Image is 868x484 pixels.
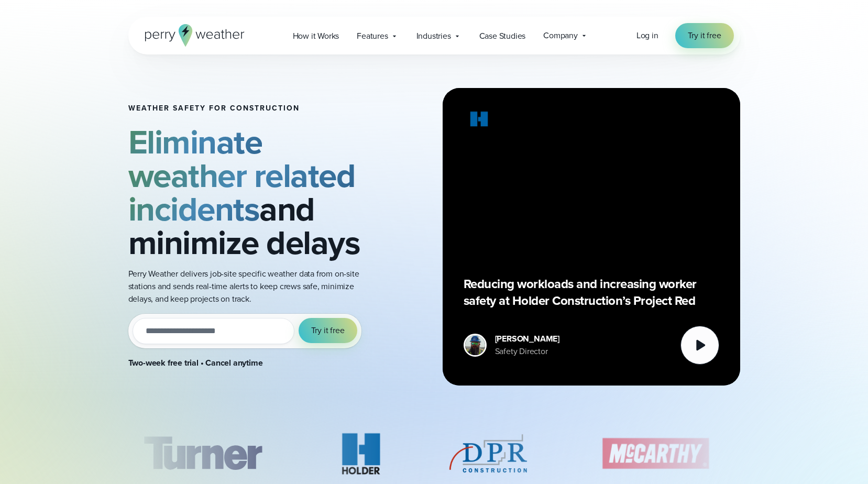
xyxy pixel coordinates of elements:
[580,427,729,480] img: McCarthy.svg
[479,30,526,42] span: Case Studies
[464,109,495,133] img: Holder.svg
[284,25,348,47] a: How it Works
[311,324,345,337] span: Try it free
[357,30,388,42] span: Features
[465,335,485,355] img: Merco Chantres Headshot
[446,427,530,480] div: 3 of 8
[293,30,339,42] span: How it Works
[495,333,559,345] div: [PERSON_NAME]
[636,29,658,41] span: Log in
[128,427,277,480] img: Turner-Construction_1.svg
[464,276,719,309] p: Reducing workloads and increasing worker safety at Holder Construction’s Project Red
[299,318,357,343] button: Try it free
[470,25,535,47] a: Case Studies
[688,29,721,42] span: Try it free
[128,104,373,113] h1: Weather safety for Construction
[128,268,373,305] p: Perry Weather delivers job-site specific weather data from on-site stations and sends real-time a...
[128,357,263,369] strong: Two-week free trial • Cancel anytime
[416,30,451,42] span: Industries
[580,427,729,480] div: 4 of 8
[128,125,373,259] h2: and minimize delays
[327,427,396,480] img: Holder.svg
[128,117,356,234] strong: Eliminate weather related incidents
[128,427,277,480] div: 1 of 8
[543,29,578,42] span: Company
[675,23,734,48] a: Try it free
[495,345,559,358] div: Safety Director
[636,29,658,42] a: Log in
[327,427,396,480] div: 2 of 8
[446,427,530,480] img: DPR-Construction.svg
